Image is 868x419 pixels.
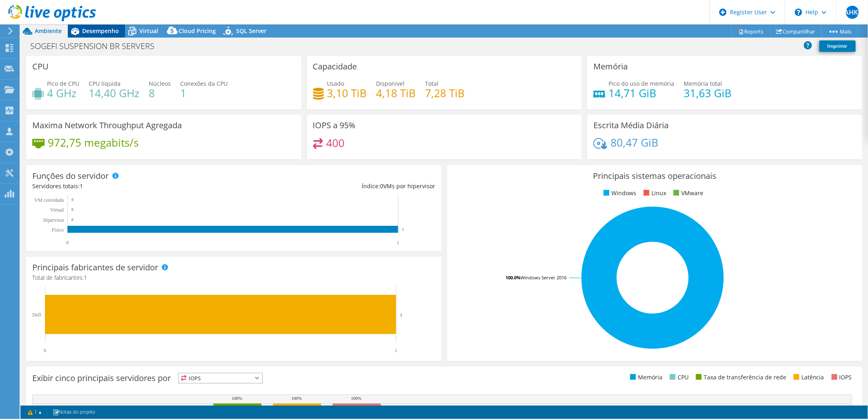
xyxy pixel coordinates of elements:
[180,80,228,87] span: Conexões da CPU
[628,373,662,382] li: Memória
[819,40,856,52] a: Imprimir
[48,138,139,147] h4: 972,75 megabits/s
[821,25,858,38] a: Mais
[376,80,405,87] span: Disponível
[402,227,404,232] text: 1
[395,348,397,353] text: 1
[425,89,465,98] h4: 7,28 TiB
[380,182,383,190] span: 0
[611,138,658,147] h4: 80,47 GiB
[32,312,41,318] text: Dell
[425,80,439,87] span: Total
[453,172,856,181] h3: Principais sistemas operacionais
[72,218,74,222] text: 0
[22,407,47,417] a: 1
[313,121,356,130] h3: IOPS a 95%
[234,182,435,191] div: Índice: VMs por hipervisor
[291,396,302,401] text: 100%
[608,80,674,87] span: Pico do uso de memória
[50,207,64,213] text: Virtual
[32,121,182,130] h3: Maxima Network Throughput Agregada
[602,189,636,198] li: Windows
[376,89,416,98] h4: 4,18 TiB
[671,189,703,198] li: VMware
[32,172,109,181] h3: Funções do servidor
[593,62,628,71] h3: Memória
[80,182,83,190] span: 1
[34,197,64,203] text: VM convidada
[66,240,69,245] text: 0
[89,89,139,98] h4: 14,40 GHz
[731,25,770,38] a: Reports
[84,274,87,281] span: 1
[351,396,362,401] text: 100%
[521,274,566,281] tspan: Windows Server 2016
[47,80,79,87] span: Pico de CPU
[694,373,786,382] li: Taxa de transferência de rede
[397,240,399,245] text: 1
[32,273,435,282] h4: Total de fabricantes:
[846,6,859,19] span: AHKJ
[506,274,521,281] tspan: 100.0%
[668,373,689,382] li: CPU
[326,138,345,147] h4: 400
[139,27,158,35] span: Virtual
[52,227,64,233] tspan: Físico
[27,42,167,51] h1: SOGEFI SUSPENSION BR SERVERS
[770,25,822,38] a: Compartilhar
[44,348,46,353] text: 0
[72,207,74,212] text: 0
[642,189,666,198] li: Linux
[593,121,669,130] h3: Escrita Média Diária
[684,80,722,87] span: Memória total
[236,27,266,35] span: SQL Server
[179,373,262,383] span: IOPS
[149,89,171,98] h4: 8
[400,312,403,317] text: 1
[89,80,121,87] span: CPU líquida
[43,217,64,223] text: Hipervisor
[149,80,171,87] span: Núcleos
[47,407,101,417] a: Notas do projeto
[792,373,824,382] li: Latência
[232,396,242,401] text: 100%
[180,89,228,98] h4: 1
[82,27,119,35] span: Desempenho
[795,9,802,16] svg: \n
[32,182,234,191] div: Servidores totais:
[47,89,79,98] h4: 4 GHz
[327,80,345,87] span: Usado
[32,263,158,272] h3: Principais fabricantes de servidor
[32,62,49,71] h3: CPU
[830,373,852,382] li: IOPS
[179,27,216,35] span: Cloud Pricing
[72,198,74,202] text: 0
[327,89,367,98] h4: 3,10 TiB
[35,27,62,35] span: Ambiente
[684,89,732,98] h4: 31,63 GiB
[313,62,357,71] h3: Capacidade
[608,89,674,98] h4: 14,71 GiB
